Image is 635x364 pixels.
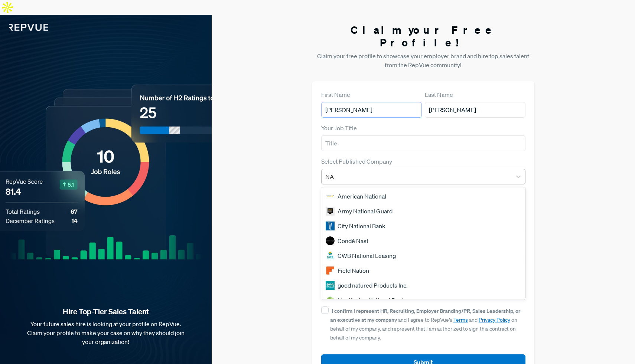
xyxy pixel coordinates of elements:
[326,236,335,245] img: Condé Nast
[312,24,535,49] h3: Claim your Free Profile!
[326,192,335,201] img: American National
[326,222,335,230] img: City National Bank
[321,278,526,293] div: good natured Products Inc.
[326,207,335,216] img: Army National Guard
[326,266,335,275] img: Field Nation
[12,319,200,346] p: Your future sales hire is looking at your profile on RepVue. Claim your profile to make your case...
[321,189,526,204] div: American National
[321,293,526,308] div: Huntington National Bank
[321,219,526,233] div: City National Bank
[12,307,200,317] strong: Hire Top-Tier Sales Talent
[425,90,453,99] label: Last Name
[321,90,350,99] label: First Name
[321,233,526,248] div: Condé Nast
[321,157,392,166] label: Select Published Company
[312,52,535,69] p: Claim your free profile to showcase your employer brand and hire top sales talent from the RepVue...
[425,102,525,118] input: Last Name
[330,308,520,341] span: and I agree to RepVue’s and on behalf of my company, and represent that I am authorized to sign t...
[330,307,520,323] strong: I confirm I represent HR, Recruiting, Employer Branding/PR, Sales Leadership, or an executive at ...
[321,263,526,278] div: Field Nation
[321,124,357,132] label: Your Job Title
[321,102,422,118] input: First Name
[326,296,335,305] img: Huntington National Bank
[326,251,335,260] img: CWB National Leasing
[326,281,335,290] img: good natured Products Inc.
[321,248,526,263] div: CWB National Leasing
[453,317,468,323] a: Terms
[321,135,526,151] input: Title
[479,317,510,323] a: Privacy Policy
[321,204,526,219] div: Army National Guard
